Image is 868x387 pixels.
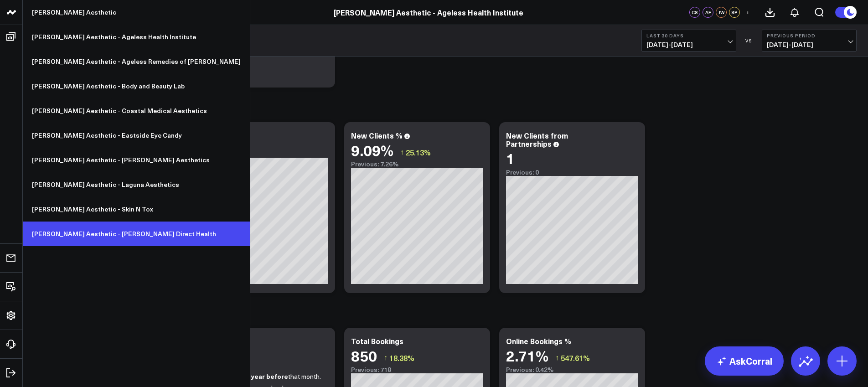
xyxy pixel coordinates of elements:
[716,7,727,18] div: JW
[746,9,750,15] span: +
[23,172,250,197] a: [PERSON_NAME] Aesthetic - Laguna Aesthetics
[742,7,753,18] button: +
[646,33,731,38] b: Last 30 Days
[767,33,852,38] b: Previous Period
[506,130,568,149] div: New Clients from Partnerships
[400,146,404,158] span: ↑
[561,353,590,363] span: 547.61%
[351,160,483,168] div: Previous: 7.26%
[506,366,638,373] div: Previous: 0.42%
[705,346,784,376] a: AskCorral
[351,366,483,373] div: Previous: 718
[555,352,559,364] span: ↑
[23,197,250,222] a: [PERSON_NAME] Aesthetic - Skin N Tox
[23,25,250,49] a: [PERSON_NAME] Aesthetic - Ageless Health Institute
[389,353,414,363] span: 18.38%
[23,98,250,123] a: [PERSON_NAME] Aesthetic - Coastal Medical Aesthetics
[351,347,377,364] div: 850
[334,7,523,17] a: [PERSON_NAME] Aesthetic - Ageless Health Institute
[506,169,638,176] div: Previous: 0
[506,336,571,346] div: Online Bookings %
[23,74,250,98] a: [PERSON_NAME] Aesthetic - Body and Beauty Lab
[384,352,387,364] span: ↑
[23,49,250,74] a: [PERSON_NAME] Aesthetic - Ageless Remedies of [PERSON_NAME]
[506,347,548,364] div: 2.71%
[406,147,431,157] span: 25.13%
[762,30,857,52] button: Previous Period[DATE]-[DATE]
[351,336,403,346] div: Total Bookings
[23,148,250,172] a: [PERSON_NAME] Aesthetic - [PERSON_NAME] Aesthetics
[23,222,250,246] a: [PERSON_NAME] Aesthetic - [PERSON_NAME] Direct Health
[767,41,852,48] span: [DATE] - [DATE]
[729,7,740,18] div: SP
[213,372,288,381] strong: 2 years to 1 year before
[689,7,700,18] div: CS
[646,41,731,48] span: [DATE] - [DATE]
[741,38,757,43] div: VS
[23,123,250,148] a: [PERSON_NAME] Aesthetic - Eastside Eye Candy
[641,30,736,52] button: Last 30 Days[DATE]-[DATE]
[703,7,713,18] div: AF
[351,130,403,140] div: New Clients %
[351,142,393,158] div: 9.09%
[506,150,515,166] div: 1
